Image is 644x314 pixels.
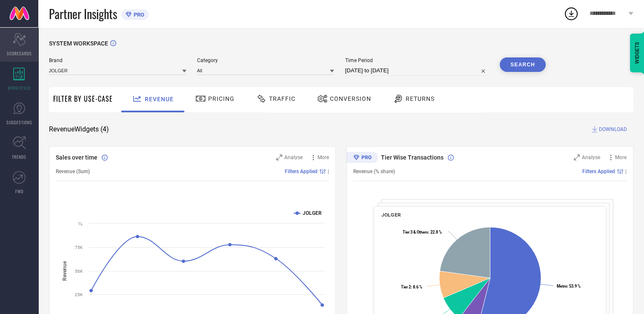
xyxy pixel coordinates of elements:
[303,210,322,216] text: JOLGER
[49,57,186,63] span: Brand
[557,284,581,288] text: : 53.9 %
[403,230,442,234] text: : 22.8 %
[381,154,444,161] span: Tier Wise Transactions
[132,11,144,18] span: PRO
[62,260,68,280] tspan: Revenue
[406,95,435,102] span: Returns
[8,85,31,91] span: WORKSPACE
[500,57,546,72] button: Search
[12,154,26,160] span: TRENDS
[582,154,600,160] span: Analyse
[53,94,113,104] span: Filter By Use-Case
[564,6,579,21] div: Open download list
[615,154,627,160] span: More
[208,95,235,102] span: Pricing
[75,269,83,274] text: 50K
[49,125,109,134] span: Revenue Widgets ( 4 )
[7,50,32,57] span: SCORECARDS
[78,221,83,226] text: 1L
[75,245,83,250] text: 75K
[197,57,335,63] span: Category
[49,40,108,47] span: SYSTEM WORKSPACE
[276,154,282,160] svg: Zoom
[401,285,411,289] tspan: Tier 2
[582,168,615,174] span: Filters Applied
[574,154,580,160] svg: Zoom
[345,66,489,76] input: Select time period
[381,212,401,218] span: JOLGER
[56,168,90,174] span: Revenue (Sum)
[145,96,174,103] span: Revenue
[285,168,318,174] span: Filters Applied
[75,292,83,297] text: 25K
[599,125,627,134] span: DOWNLOAD
[56,154,97,161] span: Sales over time
[345,57,489,63] span: Time Period
[328,168,329,174] span: |
[401,285,422,289] text: : 8.6 %
[330,95,371,102] span: Conversion
[353,168,395,174] span: Revenue (% share)
[346,152,378,165] div: Premium
[625,168,627,174] span: |
[15,188,23,194] span: FWD
[6,119,32,126] span: SUGGESTIONS
[557,284,567,288] tspan: Metro
[284,154,303,160] span: Analyse
[269,95,295,102] span: Traffic
[403,230,428,234] tspan: Tier 3 & Others
[318,154,329,160] span: More
[49,5,117,23] span: Partner Insights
